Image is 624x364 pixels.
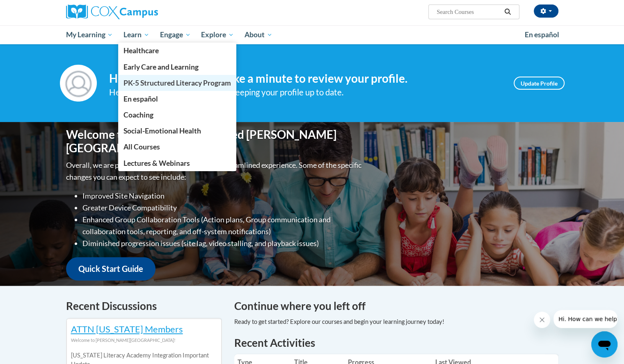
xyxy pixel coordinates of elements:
[534,5,558,18] button: Account Settings
[123,142,160,151] span: All Courses
[196,25,239,44] a: Explore
[82,237,363,249] li: Diminished progression issues (site lag, video stalling, and playback issues)
[118,75,236,91] a: PK-5 Structured Literacy Program
[553,310,617,328] iframe: Message from company
[82,214,363,237] li: Enhanced Group Collaboration Tools (Action plans, Group communication and collaboration tools, re...
[66,30,113,40] span: My Learning
[123,95,158,103] span: En español
[234,298,558,314] h4: Continue where you left off
[245,30,272,40] span: About
[519,26,565,43] a: En español
[71,336,217,345] div: Welcome to [PERSON_NAME][GEOGRAPHIC_DATA]!
[118,155,236,171] a: Lectures & Webinars
[118,43,236,59] a: Healthcare
[82,190,363,202] li: Improved Site Navigation
[118,91,236,107] a: En español
[123,46,159,55] span: Healthcare
[123,111,153,119] span: Coaching
[436,7,501,17] input: Search Courses
[123,127,201,135] span: Social-Emotional Health
[61,25,119,44] a: My Learning
[66,5,158,19] img: Cox Campus
[514,77,565,90] a: Update Profile
[118,25,155,44] a: Learn
[118,107,236,123] a: Coaching
[66,5,222,19] a: Cox Campus
[155,25,196,44] a: Engage
[534,312,550,328] iframe: Close message
[123,63,199,71] span: Early Care and Learning
[160,30,191,40] span: Engage
[239,25,278,44] a: About
[5,6,66,12] span: Hi. How can we help?
[591,331,617,357] iframe: Button to launch messaging window
[109,72,501,86] h4: Hi [PERSON_NAME] ! Take a minute to review your profile.
[123,30,149,40] span: Learn
[525,30,559,39] span: En español
[66,128,363,155] h1: Welcome to the new and improved [PERSON_NAME][GEOGRAPHIC_DATA]
[123,79,231,87] span: PK-5 Structured Literacy Program
[60,65,97,102] img: Profile Image
[123,159,190,167] span: Lectures & Webinars
[66,298,222,314] h4: Recent Discussions
[54,25,571,44] div: Main menu
[66,159,363,183] p: Overall, we are proud to provide you with a more streamlined experience. Some of the specific cha...
[501,7,514,17] button: Search
[66,257,155,280] a: Quick Start Guide
[118,59,236,75] a: Early Care and Learning
[82,202,363,214] li: Greater Device Compatibility
[201,30,234,40] span: Explore
[234,335,558,350] h1: Recent Activities
[118,123,236,139] a: Social-Emotional Health
[109,86,501,99] div: Help improve your experience by keeping your profile up to date.
[118,139,236,155] a: All Courses
[71,323,183,335] a: ATTN [US_STATE] Members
